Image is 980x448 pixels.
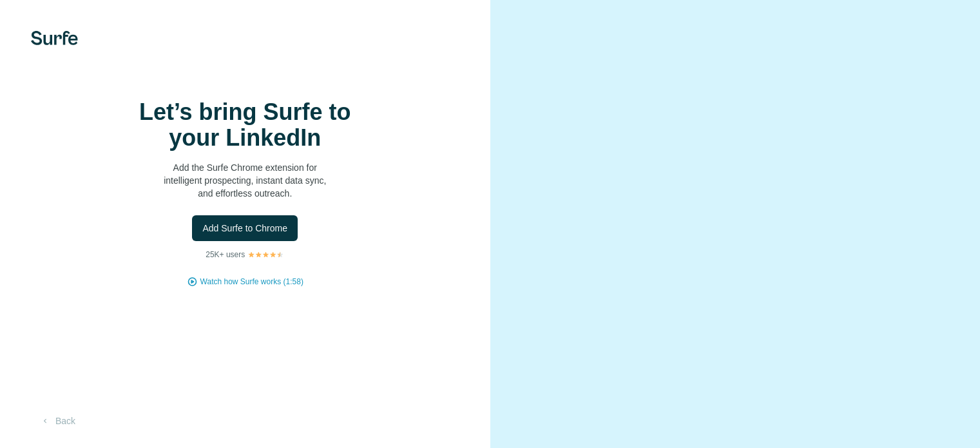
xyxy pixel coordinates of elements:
p: 25K+ users [206,249,245,260]
img: Surfe's logo [31,31,78,45]
span: Add Surfe to Chrome [202,222,287,235]
button: Back [31,409,84,433]
button: Add Surfe to Chrome [192,215,298,241]
img: Rating Stars [247,251,284,258]
p: Add the Surfe Chrome extension for intelligent prospecting, instant data sync, and effortless out... [116,161,374,200]
h1: Let’s bring Surfe to your LinkedIn [116,99,374,151]
button: Watch how Surfe works (1:58) [200,276,303,287]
